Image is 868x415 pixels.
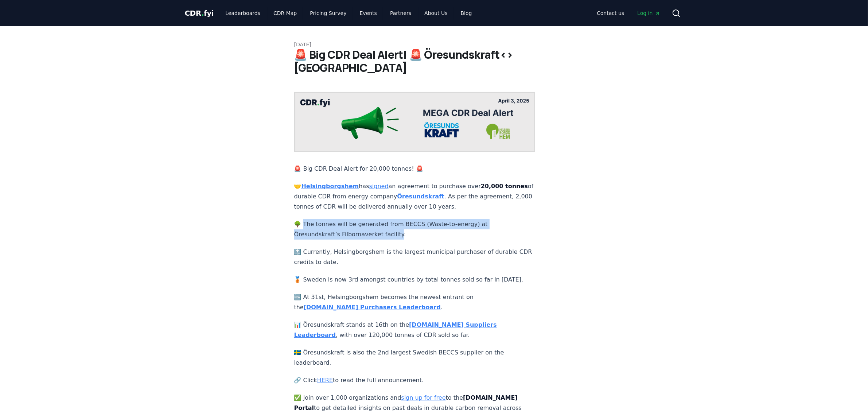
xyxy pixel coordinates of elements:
[294,219,536,240] p: 🌳 The tonnes will be generated from BECCS (Waste-to-energy) at Öresundskraft’s Filbornaverket fac...
[401,394,445,401] a: sign up for free
[294,164,536,174] p: 🚨 Big CDR Deal Alert for 20,000 tonnes! 🚨
[294,48,574,74] h1: 🚨 Big CDR Deal Alert! 🚨 Öresundskraft<>[GEOGRAPHIC_DATA]
[219,7,266,20] a: Leaderboards
[384,7,417,20] a: Partners
[294,275,536,285] p: 🥉 Sweden is now 3rd amongst countries by total tonnes sold so far in [DATE].
[294,292,536,313] p: 🆕 At 31st, Helsingborgshem becomes the newest entrant on the .
[369,183,389,190] a: signed
[591,7,666,20] nav: Main
[304,7,352,20] a: Pricing Survey
[481,183,528,190] strong: 20,000 tonnes
[455,7,478,20] a: Blog
[294,375,536,385] p: 🔗 Click to read the full announcement.
[294,181,536,212] p: 🤝 has an agreement to purchase over of durable CDR from energy company . As per the agreement, 2,...
[294,348,536,368] p: 🇸🇪 Öresundskraft is also the 2nd largest Swedish BECCS supplier on the leaderboard.
[631,7,666,20] a: Log in
[354,7,383,20] a: Events
[294,247,536,267] p: 🔝 Currently, Helsingborgshem is the largest municipal purchaser of durable CDR credits to date.
[419,7,453,20] a: About Us
[268,7,303,20] a: CDR Map
[637,9,660,17] span: Log in
[219,7,478,20] nav: Main
[301,183,359,190] a: Helsingborgshem
[201,9,204,18] span: .
[294,41,574,48] p: [DATE]
[317,377,333,384] a: HERE
[185,9,214,18] span: CDR fyi
[397,193,444,200] a: Öresundskraft
[294,320,536,340] p: 📊 Öresundskraft stands at 16th on the , with over 120,000 tonnes of CDR sold so far.
[294,92,536,152] img: blog post image
[304,304,441,311] a: [DOMAIN_NAME] Purchasers Leaderboard
[185,8,214,18] a: CDR.fyi
[591,7,630,20] a: Contact us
